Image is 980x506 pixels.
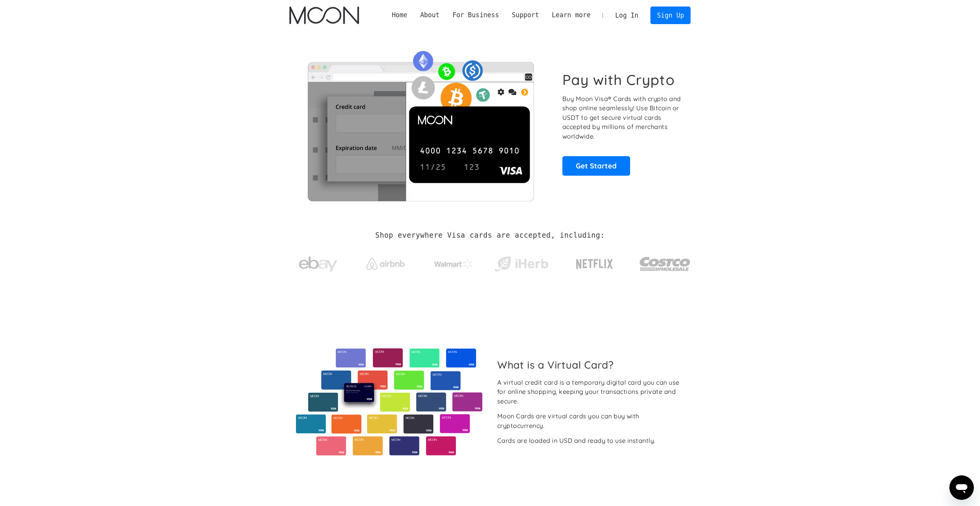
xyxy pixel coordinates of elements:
a: Walmart [425,252,482,273]
div: For Business [446,10,505,20]
p: Buy Moon Visa® Cards with crypto and shop online seamlessly! Use Bitcoin or USDT to get secure vi... [562,94,682,141]
h2: Shop everywhere Visa cards are accepted, including: [375,231,604,240]
img: Moon Logo [289,7,359,24]
iframe: Кнопка для запуску вікна повідомлень [949,475,974,500]
img: Walmart [434,260,472,269]
a: Home [385,10,414,20]
div: About [420,10,440,20]
div: For Business [452,10,499,20]
img: Netflix [575,255,614,274]
a: Sign Up [650,7,690,24]
a: home [289,7,359,24]
div: Learn more [546,10,597,20]
div: About [414,10,446,20]
h1: Pay with Crypto [562,71,675,88]
a: Netflix [560,247,629,277]
div: Support [505,10,545,20]
a: Airbnb [357,250,414,274]
img: Airbnb [366,258,405,270]
div: Cards are loaded in USD and ready to use instantly. [497,436,655,446]
img: ebay [299,252,337,276]
div: A virtual credit card is a temporary digital card you can use for online shopping, keeping your t... [497,378,684,406]
img: Moon Cards let you spend your crypto anywhere Visa is accepted. [289,46,552,201]
div: Moon Cards are virtual cards you can buy with cryptocurrency. [497,411,684,430]
img: Costco [639,250,691,278]
a: Costco [639,242,691,282]
img: Virtual cards from Moon [295,348,483,455]
div: Support [512,10,539,20]
a: ebay [289,245,346,280]
img: iHerb [493,254,550,274]
a: Log In [609,7,645,24]
h2: What is a Virtual Card? [497,359,684,371]
a: iHerb [493,246,550,278]
a: Get Started [562,156,630,175]
div: Learn more [552,10,590,20]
